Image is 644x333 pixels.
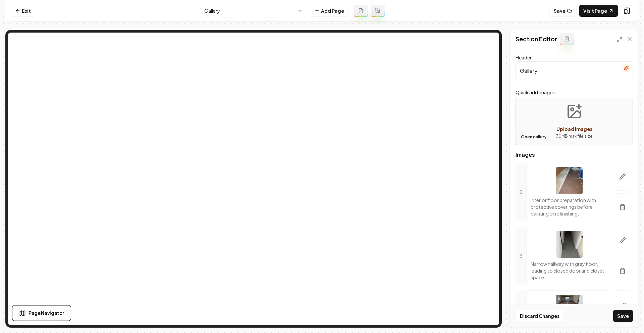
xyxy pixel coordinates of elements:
[560,33,574,45] button: Add admin section prompt
[310,5,348,17] button: Add Page
[516,88,633,96] label: Quick add images
[516,310,564,322] button: Discard Changes
[11,5,35,17] a: Exit
[531,260,608,281] p: Narrow hallway with gray floor, leading to closed door and closet space.
[531,197,608,217] p: Interior floor preparation with protective coverings before painting or refinishing.
[556,295,583,322] img: Spacious room with terracotta tile flooring and stone accents, featuring natural light and high c...
[550,98,598,145] button: Upload images
[371,5,385,17] button: Regenerate page
[516,54,532,60] label: Header
[516,61,633,80] input: Header
[29,310,64,317] span: Page Navigator
[354,5,368,17] button: Add admin page prompt
[556,231,583,258] img: Narrow hallway with gray floor, leading to closed door and closet space.
[556,133,593,140] p: 30 MB max file size
[613,310,633,322] button: Save
[516,34,557,44] h2: Section Editor
[556,126,592,132] span: Upload images
[549,5,577,17] button: Save
[579,5,618,17] a: Visit Page
[556,167,583,194] img: Interior floor preparation with protective coverings before painting or refinishing.
[516,152,633,157] span: Images
[519,132,549,142] button: Open gallery
[12,305,71,321] button: Page Navigator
